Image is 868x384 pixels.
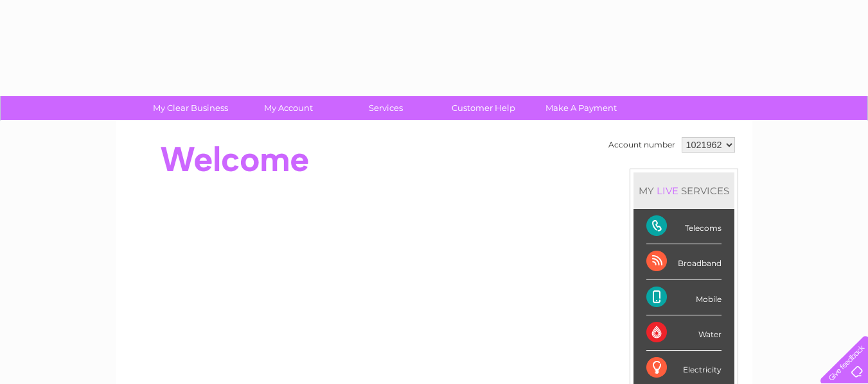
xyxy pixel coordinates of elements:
[646,280,722,315] div: Mobile
[430,96,536,120] a: Customer Help
[137,96,244,120] a: My Clear Business
[654,185,681,197] div: LIVE
[646,315,722,351] div: Water
[646,209,722,244] div: Telecoms
[235,96,341,120] a: My Account
[605,134,678,156] td: Account number
[528,96,634,120] a: Make A Payment
[633,172,734,209] div: MY SERVICES
[333,96,439,120] a: Services
[646,244,722,280] div: Broadband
